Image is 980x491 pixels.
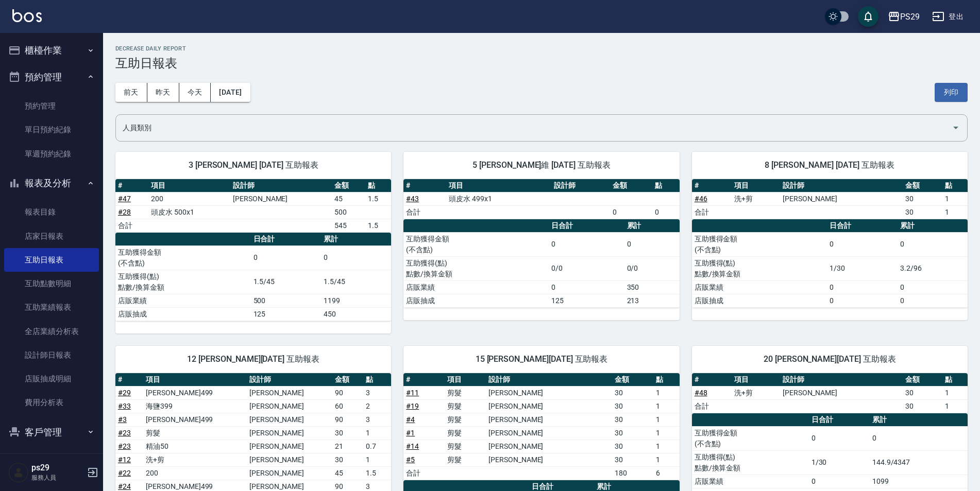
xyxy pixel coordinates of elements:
button: PS29 [884,6,924,27]
td: [PERSON_NAME] [247,413,333,426]
th: 累計 [898,219,968,233]
td: 0 [549,232,624,256]
td: 洗+剪 [732,386,780,399]
td: 剪髮 [445,386,486,399]
td: 店販抽成 [115,307,251,321]
table: a dense table [403,373,679,480]
th: 累計 [624,219,680,233]
td: 店販業績 [692,475,809,488]
table: a dense table [115,179,391,233]
table: a dense table [403,219,679,308]
td: 0 [827,294,898,307]
th: 日合計 [549,219,624,233]
th: # [403,179,446,192]
td: 合計 [403,466,445,480]
th: 點 [652,179,679,192]
th: 設計師 [230,179,332,192]
td: [PERSON_NAME] [230,192,332,205]
td: 350 [624,280,680,294]
td: [PERSON_NAME]499 [143,413,247,426]
td: 90 [332,413,363,426]
td: 0 [809,475,870,488]
td: 剪髮 [445,426,486,440]
td: 店販抽成 [403,294,549,307]
a: 店家日報表 [4,224,99,248]
th: 設計師 [486,373,612,387]
th: 點 [653,373,680,387]
td: 0 [652,205,679,219]
td: [PERSON_NAME] [780,386,903,399]
td: 2 [363,399,391,413]
td: 1.5/45 [251,270,322,294]
div: PS29 [900,10,920,23]
a: 預約管理 [4,94,99,118]
button: 昨天 [147,83,179,102]
a: #22 [118,469,131,477]
td: 店販業績 [692,280,827,294]
a: 互助日報表 [4,248,99,272]
td: 互助獲得金額 (不含點) [692,426,809,450]
span: 8 [PERSON_NAME] [DATE] 互助報表 [704,160,955,170]
th: 設計師 [780,373,903,387]
th: 金額 [332,373,363,387]
td: 0 [251,246,322,270]
span: 5 [PERSON_NAME]維 [DATE] 互助報表 [416,160,667,170]
td: [PERSON_NAME] [247,399,333,413]
td: 500 [332,205,365,219]
th: 設計師 [247,373,333,387]
td: 互助獲得(點) 點數/換算金額 [403,256,549,280]
td: 0 [321,246,391,270]
a: 單週預約紀錄 [4,142,99,166]
th: 日合計 [251,233,322,246]
td: 互助獲得(點) 點數/換算金額 [692,256,827,280]
td: 30 [332,453,363,466]
img: Logo [12,9,42,22]
td: 剪髮 [445,440,486,453]
td: 45 [332,192,365,205]
td: [PERSON_NAME] [486,386,612,399]
td: 0 [898,294,968,307]
td: 30 [612,426,653,440]
button: 預約管理 [4,64,99,91]
th: # [115,373,143,387]
td: 海鹽399 [143,399,247,413]
a: #12 [118,455,131,464]
a: 費用分析表 [4,391,99,414]
td: 125 [251,307,322,321]
a: 全店業績分析表 [4,320,99,343]
a: 設計師日報表 [4,343,99,367]
td: 30 [612,399,653,413]
th: # [692,179,732,192]
td: 30 [612,453,653,466]
td: 3 [363,386,391,399]
th: 項目 [732,373,780,387]
td: 1.5 [365,192,392,205]
td: 0 [898,280,968,294]
td: 1.5/45 [321,270,391,294]
input: 人員名稱 [120,119,948,137]
th: 金額 [610,179,653,192]
th: 金額 [903,179,942,192]
a: #14 [406,442,419,450]
a: #3 [118,415,127,424]
td: 180 [612,466,653,480]
th: 項目 [732,179,780,192]
td: [PERSON_NAME] [247,440,333,453]
button: 前天 [115,83,147,102]
td: [PERSON_NAME] [247,466,333,480]
th: 日合計 [827,219,898,233]
button: save [858,6,878,27]
th: 點 [365,179,392,192]
th: 金額 [332,179,365,192]
td: 200 [148,192,230,205]
td: 1 [942,399,968,413]
td: 30 [903,205,942,219]
td: 6 [653,466,680,480]
button: 今天 [179,83,211,102]
a: #29 [118,389,131,397]
td: 1/30 [827,256,898,280]
td: [PERSON_NAME] [486,399,612,413]
td: 21 [332,440,363,453]
td: 1199 [321,294,391,307]
td: 3 [363,413,391,426]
